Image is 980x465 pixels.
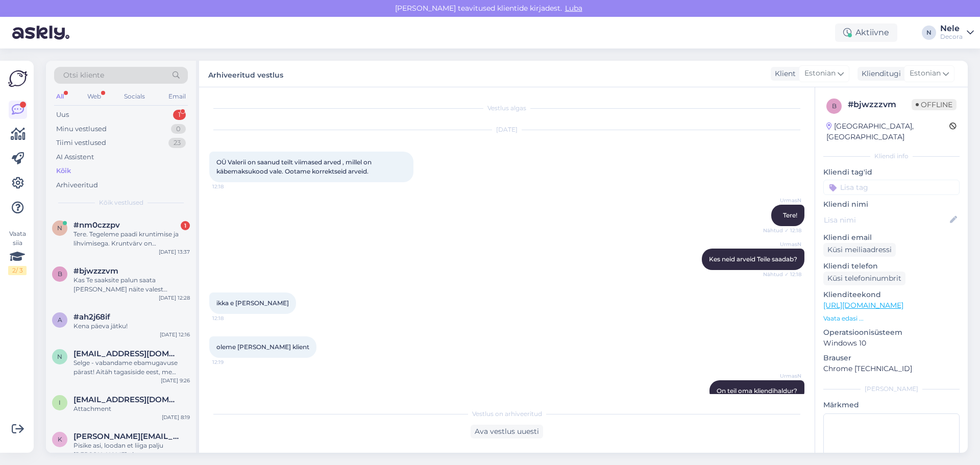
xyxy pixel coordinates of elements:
p: Chrome [TECHNICAL_ID] [823,363,960,374]
div: Kas Te saaksite palun saata [PERSON_NAME] näite valest käibemaksukoodist, sest need mida me vaata... [73,276,190,294]
div: [PERSON_NAME] [823,384,960,394]
span: Nähtud ✓ 12:18 [763,271,801,278]
div: Nele [940,25,963,33]
a: NeleDecora [940,25,974,41]
span: n [57,353,62,360]
span: Nähtud ✓ 12:18 [763,227,801,234]
p: Kliendi tag'id [823,167,960,178]
span: Kes neid arveid Teile saadab? [709,255,797,263]
a: [URL][DOMAIN_NAME] [823,301,903,310]
span: ikka e [PERSON_NAME] [216,299,289,307]
span: #ah2j68if [73,312,110,322]
span: oleme [PERSON_NAME] klient [216,343,309,351]
div: Pisike asi, loodan et liiga palju [PERSON_NAME] eitee [73,441,190,459]
span: a [58,316,62,324]
p: Kliendi telefon [823,261,960,272]
div: N [922,26,936,40]
span: k [58,435,62,443]
div: Kena päeva jätku! [73,322,190,331]
div: Klienditugi [857,68,901,79]
span: b [58,270,62,278]
div: Attachment [73,404,190,413]
div: Decora [940,33,963,41]
span: Offline [912,99,957,110]
div: [DATE] 12:28 [159,294,190,302]
p: Brauser [823,353,960,363]
img: Askly Logo [8,69,28,88]
span: 12:19 [212,358,251,366]
div: # bjwzzzvm [848,99,912,111]
div: Tere. Tegeleme paadi kruntimise ja lihvimisega. Kruntvärv on [PERSON_NAME] kantud, selleks on Tik... [73,230,190,248]
p: Klienditeekond [823,289,960,300]
div: Selge - vabandame ebamugavuse pärast! Aitäh tagasiside eest, me uurime omalt poolt edasi millest ... [73,358,190,377]
div: [GEOGRAPHIC_DATA], [GEOGRAPHIC_DATA] [826,121,949,142]
div: 23 [168,138,186,148]
div: 0 [171,124,186,134]
p: Windows 10 [823,338,960,349]
div: AI Assistent [56,152,94,162]
span: 12:18 [212,314,251,322]
span: Kõik vestlused [99,198,143,207]
span: #nm0czzpv [73,221,120,230]
div: Minu vestlused [56,124,107,134]
div: All [54,90,66,103]
div: Küsi meiliaadressi [823,243,896,257]
span: UrmasN [763,240,801,248]
div: [DATE] 12:16 [160,331,190,338]
div: 2 / 3 [8,266,27,275]
div: [DATE] [209,125,804,134]
div: Aktiivne [835,23,897,42]
div: 1 [173,110,186,120]
span: n [57,224,62,232]
input: Lisa nimi [824,214,948,226]
div: [DATE] 8:19 [162,413,190,421]
label: Arhiveeritud vestlus [208,67,283,81]
div: Web [85,90,103,103]
span: Vestlus on arhiveeritud [472,409,542,419]
span: nils.austa@gmail.com [73,349,180,358]
span: info@ixander.eu [73,395,180,404]
span: Estonian [910,68,941,79]
span: OÜ Valerii on saanud teilt viimased arved , millel on käbemaksukood vale. Ootame korrektseid arveid. [216,158,373,175]
input: Lisa tag [823,180,960,195]
p: Vaata edasi ... [823,314,960,323]
div: Email [166,90,188,103]
p: Operatsioonisüsteem [823,327,960,338]
span: UrmasN [763,197,801,204]
p: Kliendi email [823,232,960,243]
div: 1 [181,221,190,230]
div: Socials [122,90,147,103]
div: Uus [56,110,69,120]
div: Vestlus algas [209,104,804,113]
div: Tiimi vestlused [56,138,106,148]
span: On teil oma kliendihaldur? [717,387,797,395]
div: [DATE] 9:26 [161,377,190,384]
span: i [59,399,61,406]
div: Kliendi info [823,152,960,161]
span: #bjwzzzvm [73,266,118,276]
span: kaspar.raasman@gmail.com [73,432,180,441]
p: Kliendi nimi [823,199,960,210]
div: Arhiveeritud [56,180,98,190]
div: Küsi telefoninumbrit [823,272,905,285]
div: Kõik [56,166,71,176]
div: [DATE] 13:37 [159,248,190,256]
span: b [832,102,837,110]
span: Estonian [804,68,836,79]
span: Tere! [783,211,797,219]
div: Ava vestlus uuesti [471,425,543,438]
div: Klient [771,68,796,79]
span: Luba [562,4,585,13]
span: 12:18 [212,183,251,190]
span: Otsi kliente [63,70,104,81]
div: Vaata siia [8,229,27,275]
p: Märkmed [823,400,960,410]
span: UrmasN [763,372,801,380]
